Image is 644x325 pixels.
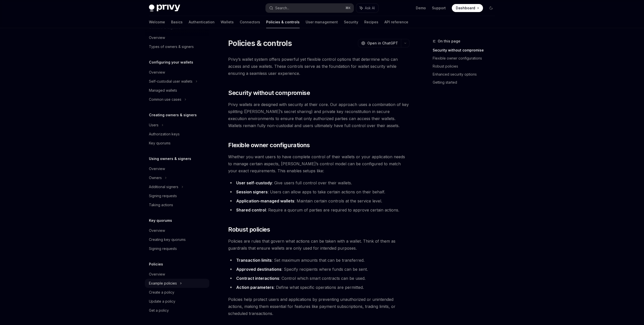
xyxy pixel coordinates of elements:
[145,139,209,148] a: Key quorums
[149,193,177,199] div: Signing requests
[433,54,499,62] a: Flexible owner configurations
[221,16,234,28] a: Wallets
[236,276,279,281] strong: Contract interactions
[145,200,209,209] a: Taking actions
[149,140,171,146] div: Key quorums
[236,189,268,194] strong: Session signers
[149,280,177,286] div: Example policies
[356,4,378,13] button: Ask AI
[236,198,294,203] strong: Application-managed wallets
[149,131,180,137] div: Authorization keys
[228,257,410,264] li: : Set maximum amounts that can be transferred.
[145,33,209,42] a: Overview
[145,226,209,235] a: Overview
[236,258,272,263] strong: Transaction limits
[145,270,209,279] a: Overview
[149,184,178,190] div: Additional signers
[149,289,174,295] div: Create a policy
[344,16,358,28] a: Security
[145,130,209,139] a: Authorization keys
[145,68,209,77] a: Overview
[228,206,410,213] li: : Require a quorum of parties are required to approve certain actions.
[365,6,375,11] span: Ask AI
[228,197,410,204] li: : Maintain certain controls at the service level.
[433,70,499,78] a: Enhanced security options
[367,41,398,46] span: Open in ChatGPT
[149,246,177,252] div: Signing requests
[228,153,410,174] span: Whether you want users to have complete control of their wallets or your application needs to man...
[149,35,165,41] div: Overview
[384,16,408,28] a: API reference
[236,267,281,272] strong: Approved destinations
[452,4,483,12] a: Dashboard
[149,156,191,162] h5: Using owners & signers
[456,6,475,11] span: Dashboard
[149,228,165,234] div: Overview
[364,16,378,28] a: Recipes
[240,16,260,28] a: Connectors
[145,42,209,51] a: Types of owners & signers
[228,275,410,282] li: : Control which smart contracts can be used.
[236,207,266,212] strong: Shared control
[236,180,272,185] strong: User self-custody
[149,16,165,28] a: Welcome
[433,62,499,70] a: Robust policies
[487,4,495,12] button: Toggle dark mode
[149,5,180,12] img: dark logo
[228,39,292,48] h1: Policies & controls
[149,298,175,304] div: Update a policy
[149,44,194,50] div: Types of owners & signers
[149,59,193,65] h5: Configuring your wallets
[145,297,209,306] a: Update a policy
[306,16,338,28] a: User management
[149,218,172,224] h5: Key quorums
[236,285,274,290] strong: Action parameters
[228,89,310,97] span: Security without compromise
[145,306,209,315] a: Get a policy
[145,235,209,244] a: Creating key quorums
[145,244,209,253] a: Signing requests
[149,261,163,267] h5: Policies
[149,166,165,172] div: Overview
[145,191,209,200] a: Signing requests
[145,288,209,297] a: Create a policy
[345,6,351,10] span: ⌘ K
[416,6,426,11] a: Demo
[149,96,181,102] div: Common use cases
[149,87,177,93] div: Managed wallets
[228,266,410,273] li: : Specify recipients where funds can be sent.
[358,39,401,47] button: Open in ChatGPT
[149,122,158,128] div: Users
[145,86,209,95] a: Managed wallets
[149,237,186,243] div: Creating key quorums
[189,16,215,28] a: Authentication
[149,78,192,84] div: Self-custodial user wallets
[149,69,165,75] div: Overview
[266,4,354,13] button: Search...⌘K
[433,78,499,86] a: Getting started
[149,202,173,208] div: Taking actions
[433,46,499,54] a: Security without compromise
[149,175,162,181] div: Owners
[228,141,310,149] span: Flexible owner configurations
[228,188,410,195] li: : Users can allow apps to take certain actions on their behalf.
[228,296,410,317] span: Policies help protect users and applications by preventing unauthorized or unintended actions, ma...
[228,101,410,129] span: Privy wallets are designed with security at their core. Our approach uses a combination of key sp...
[438,38,460,44] span: On this page
[149,271,165,277] div: Overview
[228,284,410,291] li: : Define what specific operations are permitted.
[266,16,300,28] a: Policies & controls
[275,5,289,11] div: Search...
[228,238,410,252] span: Policies are rules that govern what actions can be taken with a wallet. Think of them as guardrai...
[145,164,209,173] a: Overview
[149,112,197,118] h5: Creating owners & signers
[171,16,183,28] a: Basics
[228,226,270,234] span: Robust policies
[228,179,410,186] li: : Give users full control over their wallets.
[228,56,410,77] span: Privy’s wallet system offers powerful yet flexible control options that determine who can access ...
[432,6,446,11] a: Support
[149,307,169,313] div: Get a policy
